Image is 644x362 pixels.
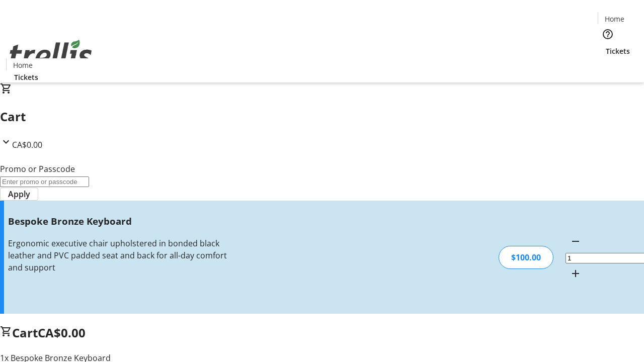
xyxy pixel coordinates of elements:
span: Home [13,60,33,70]
h3: Bespoke Bronze Keyboard [8,214,228,228]
button: Cart [598,56,618,76]
a: Tickets [6,72,46,82]
a: Home [598,14,630,24]
div: Ergonomic executive chair upholstered in bonded black leather and PVC padded seat and back for al... [8,237,228,274]
span: Tickets [606,46,630,56]
span: Tickets [14,72,38,82]
button: Help [598,24,618,44]
button: Increment by one [566,263,586,284]
span: CA$0.00 [12,139,42,150]
span: Home [605,14,624,24]
a: Home [7,60,39,70]
img: Orient E2E Organization sZTEsz5ByT's Logo [6,29,96,79]
span: Apply [8,188,30,200]
div: $100.00 [499,246,553,269]
a: Tickets [598,46,638,56]
button: Decrement by one [566,231,586,251]
span: CA$0.00 [38,324,86,341]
